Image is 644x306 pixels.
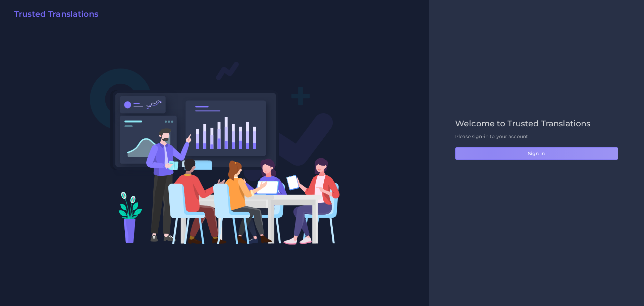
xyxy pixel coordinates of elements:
h2: Trusted Translations [14,9,98,19]
button: Sign in [455,147,618,160]
a: Trusted Translations [9,9,98,21]
h2: Welcome to Trusted Translations [455,119,618,129]
p: Please sign-in to your account [455,133,618,140]
img: Login V2 [90,61,340,245]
